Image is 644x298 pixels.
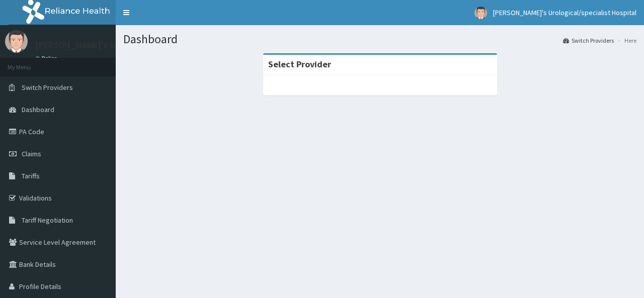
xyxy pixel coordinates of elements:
span: Claims [22,149,41,158]
li: Here [615,36,636,45]
span: Dashboard [22,105,54,114]
span: Switch Providers [22,83,73,92]
span: Tariff Negotiation [22,216,73,225]
img: User Image [5,30,28,53]
a: Online [35,55,59,62]
a: Switch Providers [563,36,614,45]
strong: Select Provider [268,58,331,70]
span: Tariffs [22,171,40,180]
img: User Image [474,7,487,19]
p: [PERSON_NAME]'s Urological/specialist Hospital [35,41,225,50]
span: [PERSON_NAME]'s Urological/specialist Hospital [493,8,636,17]
h1: Dashboard [123,33,636,46]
